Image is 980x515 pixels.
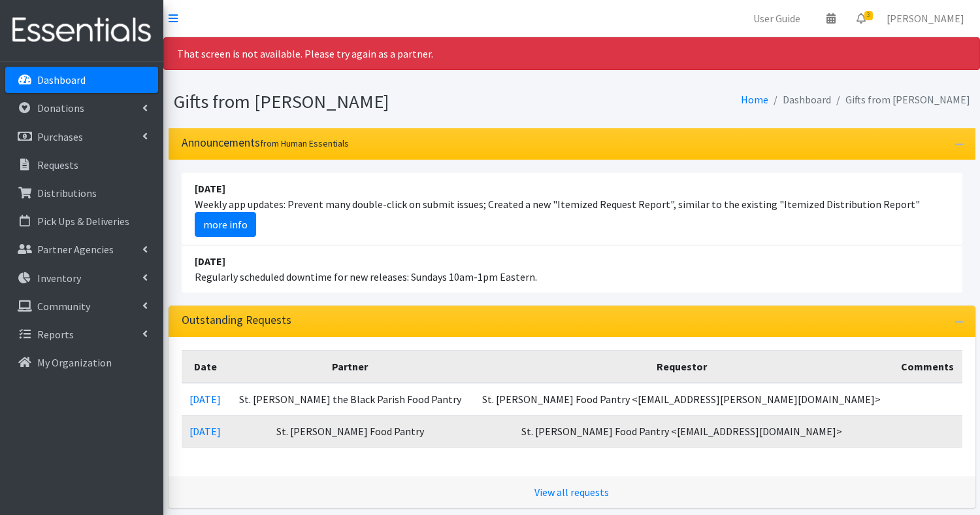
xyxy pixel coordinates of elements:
td: St. [PERSON_NAME] Food Pantry <[EMAIL_ADDRESS][PERSON_NAME][DOMAIN_NAME]> [471,383,892,416]
p: Partner Agencies [37,243,114,256]
th: Partner [229,350,471,383]
small: from Human Essentials [260,137,349,149]
li: Dashboard [768,90,831,109]
a: [DATE] [189,393,221,406]
p: Distributions [37,186,97,200]
span: 3 [864,11,873,20]
a: Community [5,293,158,319]
a: View all requests [534,486,609,499]
p: Pick Ups & Deliveries [37,215,129,228]
a: Pick Ups & Deliveries [5,208,158,234]
img: HumanEssentials [5,9,158,52]
p: Requests [37,158,78,171]
a: Dashboard [5,67,158,93]
h3: Outstanding Requests [182,313,291,327]
p: Community [37,300,90,313]
th: Requestor [471,350,892,383]
p: Reports [37,328,74,341]
th: Comments [892,350,962,383]
a: [PERSON_NAME] [876,5,975,31]
td: St. [PERSON_NAME] Food Pantry <[EMAIL_ADDRESS][DOMAIN_NAME]> [471,415,892,447]
a: [DATE] [189,425,221,438]
p: Inventory [37,272,81,285]
li: Regularly scheduled downtime for new releases: Sundays 10am-1pm Eastern. [182,245,962,293]
th: Date [182,350,229,383]
a: more info [195,212,256,237]
a: Purchases [5,124,158,150]
p: My Organization [37,356,112,369]
a: Partner Agencies [5,236,158,262]
a: My Organization [5,349,158,376]
td: St. [PERSON_NAME] the Black Parish Food Pantry [229,383,471,416]
li: Weekly app updates: Prevent many double-click on submit issues; Created a new "Itemized Request R... [182,173,962,245]
a: User Guide [743,5,811,31]
div: That screen is not available. Please try again as a partner. [163,37,980,70]
a: Reports [5,321,158,347]
strong: [DATE] [195,255,225,268]
strong: [DATE] [195,182,225,195]
p: Donations [37,101,84,115]
p: Dashboard [37,73,86,86]
a: Inventory [5,265,158,291]
p: Purchases [37,130,83,143]
a: Home [741,93,768,106]
h3: Announcements [182,136,349,150]
a: 3 [846,5,876,31]
a: Donations [5,95,158,121]
li: Gifts from [PERSON_NAME] [831,90,970,109]
h1: Gifts from [PERSON_NAME] [174,90,567,113]
a: Distributions [5,180,158,206]
td: St. [PERSON_NAME] Food Pantry [229,415,471,447]
a: Requests [5,152,158,178]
